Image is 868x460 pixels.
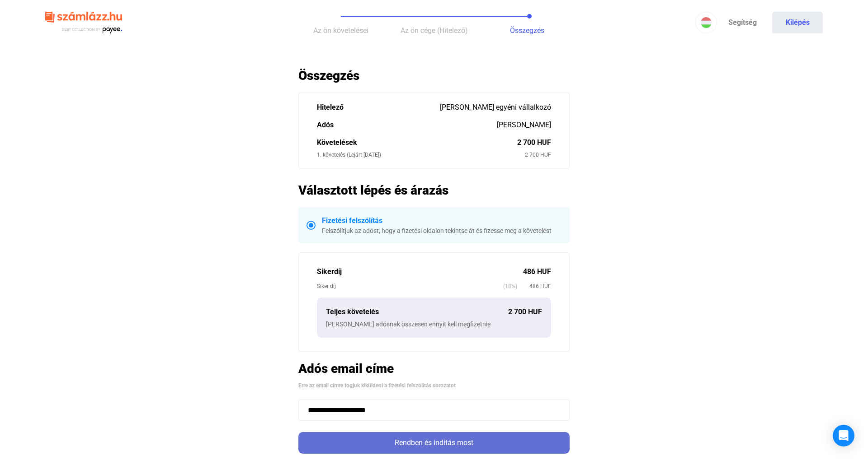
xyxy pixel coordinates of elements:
[298,432,570,454] button: Rendben és indítás most
[322,226,561,235] div: Felszólítjuk az adóst, hogy a fizetési oldalon tekintse át és fizesse meg a követelést
[326,307,508,317] div: Teljes követelés
[510,26,544,35] span: Összegzés
[317,266,523,277] div: Sikerdíj
[497,120,551,130] div: [PERSON_NAME]
[317,282,503,291] div: Siker díj
[440,102,551,113] div: [PERSON_NAME] egyéni vállalkozó
[322,215,561,226] div: Fizetési felszólítás
[517,137,551,148] div: 2 700 HUF
[45,8,122,37] img: szamlazzhu-logo
[523,266,551,277] div: 486 HUF
[317,137,517,148] div: Követelések
[317,120,497,130] div: Adós
[695,12,717,33] button: HU
[301,437,567,448] div: Rendben és indítás most
[298,68,570,84] h2: Összegzés
[317,102,440,113] div: Hitelező
[298,361,570,376] h2: Adós email címe
[717,12,768,33] a: Segítség
[313,26,368,35] span: Az ön követelései
[503,282,517,291] span: (18%)
[326,320,542,329] div: [PERSON_NAME] adósnak összesen ennyit kell megfizetnie
[298,182,570,198] h2: Választott lépés és árazás
[772,12,823,33] button: Kilépés
[317,150,525,159] div: 1. követelés (Lejárt [DATE])
[833,425,854,446] div: Open Intercom Messenger
[401,26,468,35] span: Az ön cége (Hitelező)
[701,17,712,28] img: HU
[517,282,551,291] span: 486 HUF
[525,150,551,159] div: 2 700 HUF
[298,381,570,390] div: Erre az email címre fogjuk kiküldeni a fizetési felszólítás sorozatot
[508,307,542,317] div: 2 700 HUF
